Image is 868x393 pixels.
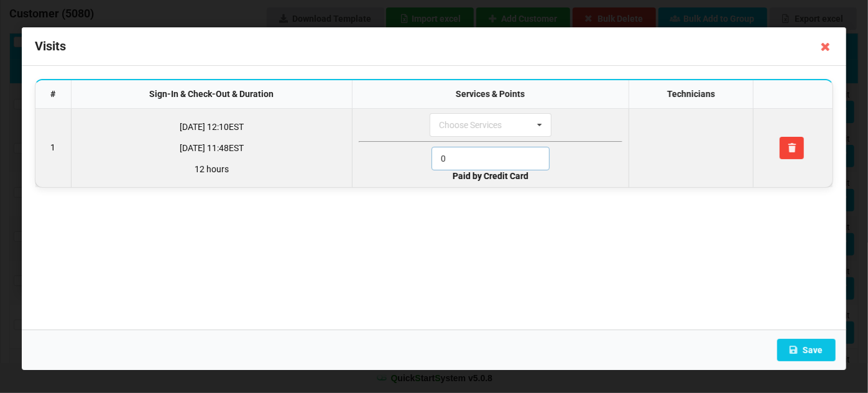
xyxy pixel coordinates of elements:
[432,147,550,170] input: Points
[77,142,346,154] p: [DATE] 11:48 EST
[777,339,836,361] button: Save
[453,171,529,181] b: Paid by Credit Card
[628,80,752,109] th: Technicians
[352,80,628,109] th: Services & Points
[71,80,353,109] th: Sign-In & Check-Out & Duration
[35,80,71,109] th: #
[22,27,846,66] div: Visits
[436,118,520,132] div: Choose Services
[35,109,71,187] td: 1
[77,163,346,175] p: 12 hours
[77,121,346,133] p: [DATE] 12:10 EST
